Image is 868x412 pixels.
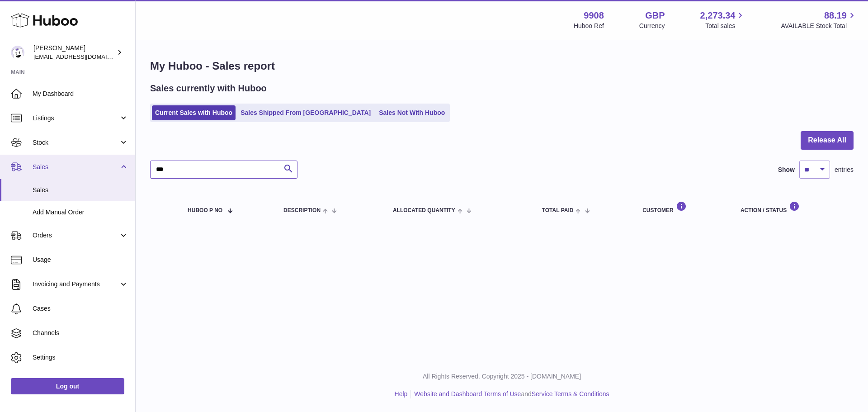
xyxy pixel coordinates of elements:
[11,378,124,394] a: Log out
[824,9,847,22] span: 88.19
[542,208,574,213] span: Total paid
[395,390,408,398] a: Help
[645,9,665,22] strong: GBP
[700,9,746,30] a: 2,273.34 Total sales
[411,390,609,398] li: and
[33,53,133,60] span: [EMAIL_ADDRESS][DOMAIN_NAME]
[33,353,128,362] span: Settings
[33,304,128,313] span: Cases
[150,82,267,95] h2: Sales currently with Huboo
[33,163,119,171] span: Sales
[376,105,448,120] a: Sales Not With Huboo
[152,105,236,120] a: Current Sales with Huboo
[33,256,128,264] span: Usage
[33,231,119,240] span: Orders
[835,166,854,174] span: entries
[33,280,119,289] span: Invoicing and Payments
[700,9,736,22] span: 2,273.34
[532,390,609,398] a: Service Terms & Conditions
[801,131,854,150] button: Release All
[33,329,128,337] span: Channels
[414,390,521,398] a: Website and Dashboard Terms of Use
[741,201,844,213] div: Action / Status
[33,114,119,123] span: Listings
[188,208,222,213] span: Huboo P no
[283,208,321,213] span: Description
[574,22,604,30] div: Huboo Ref
[781,22,857,30] span: AVAILABLE Stock Total
[639,22,665,30] div: Currency
[705,22,745,30] span: Total sales
[33,208,128,217] span: Add Manual Order
[237,105,374,120] a: Sales Shipped From [GEOGRAPHIC_DATA]
[642,201,722,213] div: Customer
[33,44,115,61] div: [PERSON_NAME]
[150,59,854,73] h1: My Huboo - Sales report
[33,138,119,147] span: Stock
[33,90,128,98] span: My Dashboard
[143,372,861,381] p: All Rights Reserved. Copyright 2025 - [DOMAIN_NAME]
[781,9,857,30] a: 88.19 AVAILABLE Stock Total
[584,9,604,22] strong: 9908
[11,46,24,59] img: internalAdmin-9908@internal.huboo.com
[33,186,128,194] span: Sales
[393,208,455,213] span: ALLOCATED Quantity
[778,166,795,174] label: Show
